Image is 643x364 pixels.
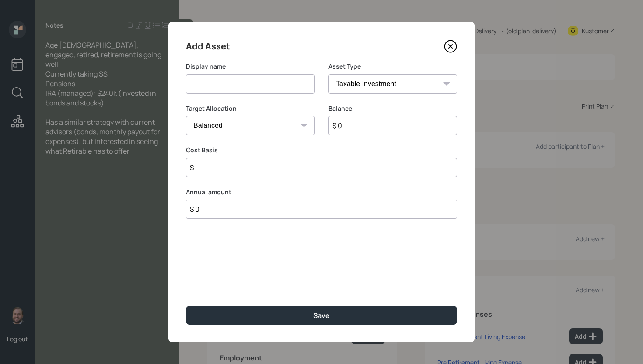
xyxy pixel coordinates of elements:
h4: Add Asset [186,39,230,53]
label: Balance [328,104,457,113]
label: Cost Basis [186,146,457,154]
label: Annual amount [186,188,457,196]
div: Save [313,311,330,320]
label: Target Allocation [186,104,315,113]
label: Display name [186,62,315,71]
button: Save [186,306,457,325]
label: Asset Type [328,62,457,71]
